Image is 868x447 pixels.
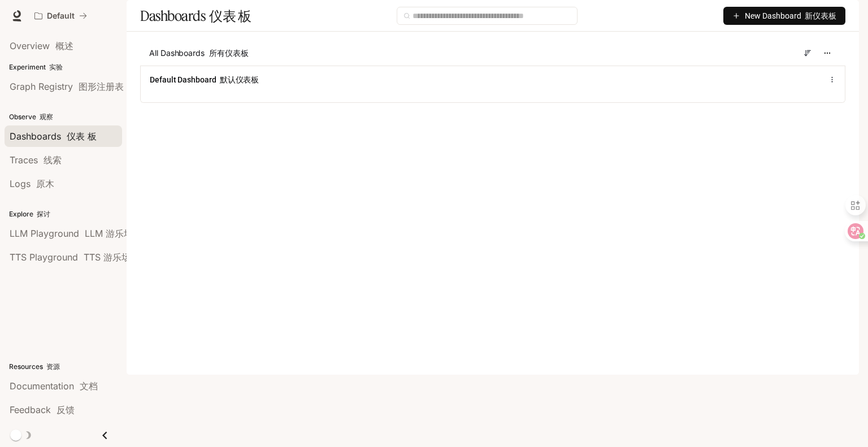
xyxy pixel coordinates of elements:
[29,5,92,27] button: All workspaces
[47,11,75,21] p: Default
[140,5,251,27] h1: Dashboards
[220,75,259,84] font: 默认仪表板
[723,7,845,25] button: New Dashboard 新仪表板
[805,11,836,20] font: 新仪表板
[209,7,251,24] font: 仪表 板
[745,10,836,22] span: New Dashboard
[150,74,259,85] span: Default Dashboard
[150,74,259,85] a: Default Dashboard 默认仪表板
[149,47,249,59] span: All Dashboards
[209,48,249,58] font: 所有仪表板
